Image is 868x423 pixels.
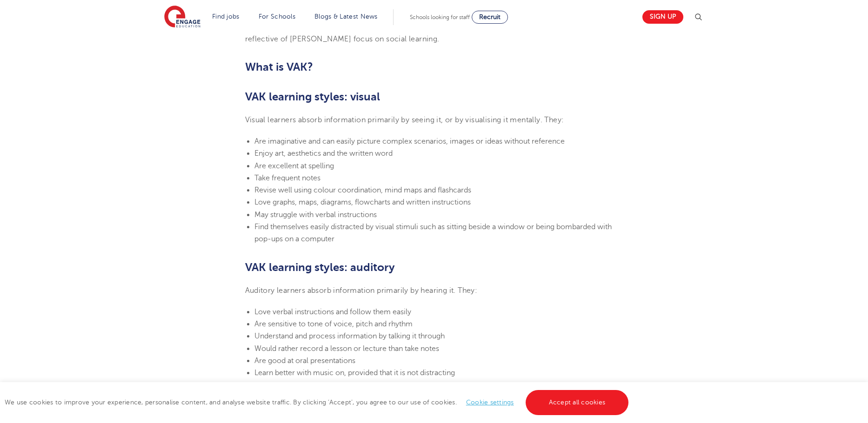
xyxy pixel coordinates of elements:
span: Are excellent at spelling [254,162,334,170]
a: Blogs & Latest News [314,13,378,20]
span: Take frequent notes [254,174,320,182]
a: Recruit [472,11,508,24]
span: Love graphs, maps, diagrams, flowcharts and written instructions [254,198,471,206]
a: Sign up [642,10,683,24]
span: Recruit [479,13,501,20]
span: Understand and process information by talking it through [254,332,445,340]
h2: What is VAK? [245,59,623,75]
span: Find themselves easily distracted by visual stimuli such as sitting beside a window or being bomb... [254,223,612,243]
span: Visual learners absorb information primarily by seeing it, or by visualising it mentally. They: [245,116,564,124]
b: VAK learning styles: visual [245,90,380,103]
img: Engage Education [164,6,200,29]
span: We use cookies to improve your experience, personalise content, and analyse website traffic. By c... [5,399,631,406]
span: Schools looking for staff [410,14,470,20]
span: Learn better with music on, provided that it is not distracting [254,369,455,377]
span: Auditory learners absorb information primarily by hearing it. They: [245,286,478,295]
b: VAK learning styles: auditory [245,261,395,274]
span: Revise well using colour coordination, mind maps and flashcards [254,186,471,194]
span: Enjoy art, aesthetics and the written word [254,149,393,158]
span: May struggle with verbal instructions [254,211,377,219]
span: Would rather record a lesson or lecture than take notes [254,344,439,353]
span: Are sensitive to tone of voice, pitch and rhythm [254,320,413,328]
span: Thrive in group and panel discussions [254,381,379,390]
a: Accept all cookies [526,390,629,415]
a: Cookie settings [466,399,514,406]
span: Are imaginative and can easily picture complex scenarios, images or ideas without reference [254,137,565,145]
a: For Schools [259,13,295,20]
span: Love verbal instructions and follow them easily [254,308,411,316]
a: Find jobs [212,13,240,20]
span: Are good at oral presentations [254,357,355,365]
